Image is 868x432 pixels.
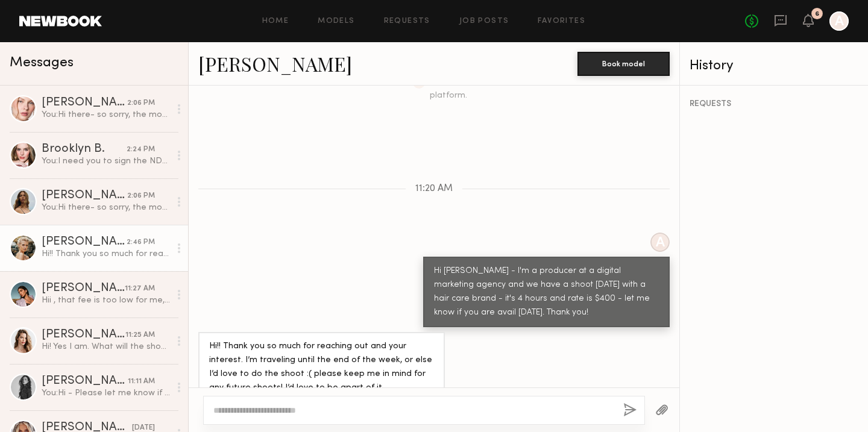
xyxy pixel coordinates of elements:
div: [PERSON_NAME] [42,97,127,109]
div: 2:24 PM [127,144,155,155]
a: Home [262,17,289,25]
button: Book model [577,52,670,76]
a: Job Posts [459,17,509,25]
div: You: Hi - Please let me know if you are still planninng on [DATE] - we had thought we had confirm... [42,387,170,399]
a: Requests [384,17,430,25]
div: REQUESTS [690,100,858,108]
div: 2:06 PM [127,190,155,202]
a: [PERSON_NAME] [198,51,352,77]
span: 11:20 AM [415,184,453,194]
div: 11:27 AM [125,283,155,295]
a: Favorites [538,17,585,25]
a: Models [318,17,354,25]
div: 2:46 PM [127,237,155,248]
a: Book model [577,58,670,68]
div: [PERSON_NAME] [42,283,125,295]
div: 2:06 PM [127,98,155,109]
div: 11:11 AM [128,376,155,387]
div: Hi!! Thank you so much for reaching out and your interest. I’m traveling until the end of the wee... [42,248,170,260]
div: Hii , that fee is too low for me, but thank you for reaching out 💙 [42,295,170,306]
div: You: Hi there- so sorry, the model we thought was bailing on us just got back to me - i'll keep y... [42,109,170,121]
div: You: I need you to sign the NDA before I can share [42,155,170,167]
a: A [829,11,849,31]
div: 11:25 AM [125,330,155,341]
span: Messages [10,56,74,70]
div: Brooklyn B. [42,143,127,155]
div: [PERSON_NAME] [42,236,127,248]
div: [PERSON_NAME] [42,375,128,387]
div: Hi [PERSON_NAME] - I'm a producer at a digital marketing agency and we have a shoot [DATE] with a... [434,265,659,320]
div: You: Hi there- so sorry, the model we thought was bailing on us just got back to me - i'll keep y... [42,202,170,213]
div: [PERSON_NAME] [42,190,127,202]
div: History [690,59,858,73]
div: Hi!! Thank you so much for reaching out and your interest. I’m traveling until the end of the wee... [209,340,434,395]
div: 6 [815,11,819,17]
div: Hi! Yes I️ am. What will the shoot times be? [42,341,170,352]
div: [PERSON_NAME] [42,329,125,341]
